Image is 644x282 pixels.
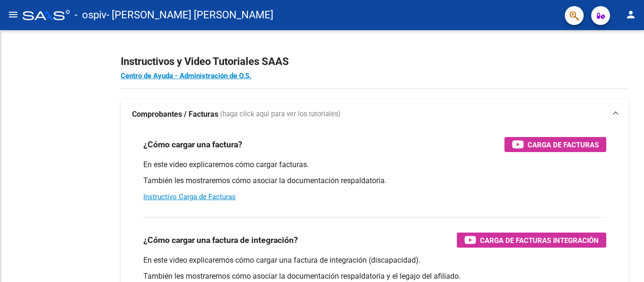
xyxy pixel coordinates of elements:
[143,138,242,151] h3: ¿Cómo cargar una factura?
[143,193,236,201] a: Instructivo Carga de Facturas
[143,160,606,170] p: En este video explicaremos cómo cargar facturas.
[121,99,629,129] mat-expansion-panel-header: Comprobantes / Facturas (haga click aquí para ver los tutoriales)
[143,176,606,186] p: También les mostraremos cómo asociar la documentación respaldatoria.
[143,271,606,282] p: También les mostraremos cómo asociar la documentación respaldatoria y el legajo del afiliado.
[528,139,599,151] span: Carga de Facturas
[143,234,298,247] h3: ¿Cómo cargar una factura de integración?
[504,137,606,152] button: Carga de Facturas
[107,5,273,25] span: - [PERSON_NAME] [PERSON_NAME]
[457,233,606,248] button: Carga de Facturas Integración
[220,109,340,120] span: (haga click aquí para ver los tutoriales)
[143,255,606,266] p: En este video explicaremos cómo cargar una factura de integración (discapacidad).
[8,9,19,20] mat-icon: menu
[74,5,107,25] span: - ospiv
[132,109,218,120] strong: Comprobantes / Facturas
[121,53,629,71] h2: Instructivos y Video Tutoriales SAAS
[625,9,636,20] mat-icon: person
[480,234,599,246] span: Carga de Facturas Integración
[121,72,251,80] a: Centro de Ayuda - Administración de O.S.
